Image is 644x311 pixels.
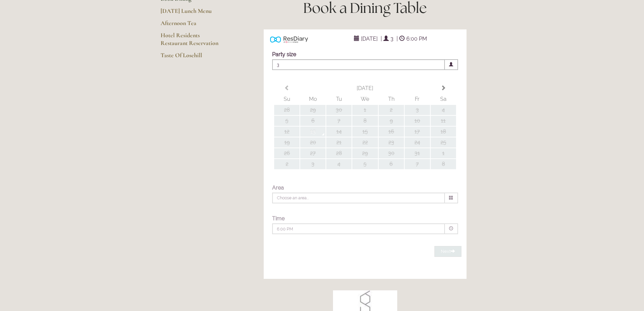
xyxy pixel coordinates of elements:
a: Afternoon Tea [161,19,225,31]
a: Taste Of Losehill [161,51,225,64]
img: Powered by ResDiary [270,35,308,44]
span: Next [441,249,455,254]
span: | [381,36,382,42]
span: 3 [272,59,445,70]
span: 3 [389,34,395,44]
span: | [397,36,398,42]
button: Next [434,246,461,257]
span: [DATE] [359,34,379,44]
a: [DATE] Lunch Menu [161,7,225,19]
label: Party size [272,51,296,58]
span: 6:00 PM [405,34,429,44]
a: Hotel Residents Restaurant Reservation [161,31,225,51]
